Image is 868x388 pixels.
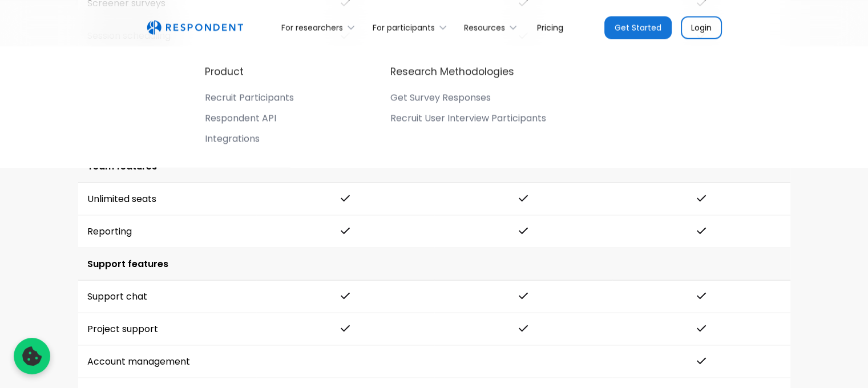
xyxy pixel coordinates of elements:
a: home [147,20,243,35]
a: Respondent API [205,112,294,128]
a: Integrations [205,133,294,149]
td: Support features [78,248,790,280]
div: For participants [366,14,457,41]
div: Recruit Participants [205,92,294,103]
a: Recruit User Interview Participants [390,112,546,128]
td: Reporting [78,215,256,248]
div: For participants [373,22,435,33]
div: Resources [464,22,505,33]
a: Get Survey Responses [390,92,546,108]
h4: Product [205,64,244,78]
td: Support chat [78,280,256,313]
td: Project support [78,313,256,345]
td: Unlimited seats [78,183,256,215]
a: Pricing [528,14,572,41]
a: Get Started [604,16,672,39]
div: Get Survey Responses [390,92,491,103]
div: Recruit User Interview Participants [390,112,546,124]
div: For researchers [275,14,366,41]
a: Login [681,16,722,39]
div: Respondent API [205,112,276,124]
div: Resources [458,14,528,41]
a: Recruit Participants [205,92,294,108]
h4: Research Methodologies [390,64,514,78]
div: For researchers [281,22,343,33]
td: Account management [78,345,256,378]
div: Integrations [205,133,260,144]
img: Untitled UI logotext [147,20,243,35]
